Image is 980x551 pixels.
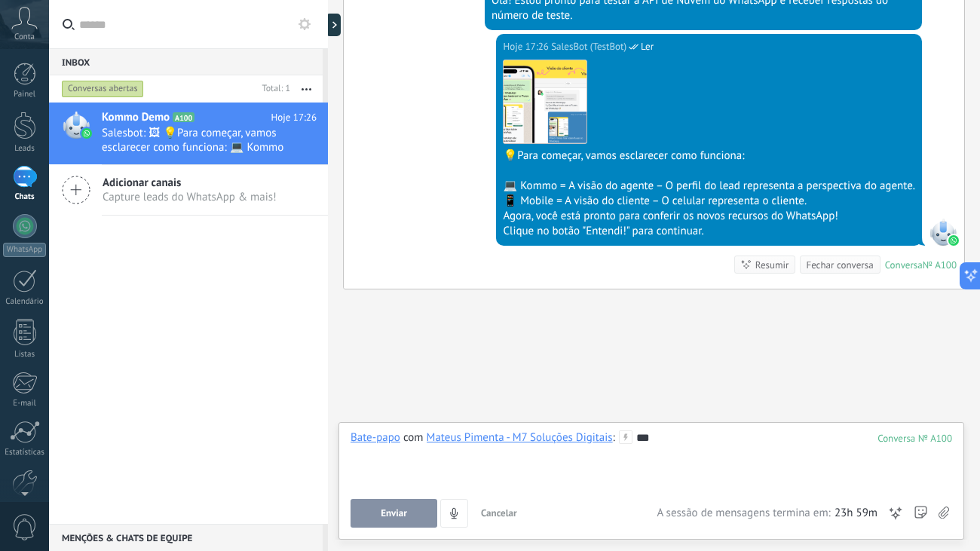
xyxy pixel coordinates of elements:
[381,508,407,519] span: Enviar
[3,90,47,99] div: Painel
[641,39,654,54] span: Ler
[3,399,47,409] div: E-mail
[403,430,424,445] span: com
[835,506,877,521] span: 23h 59m
[290,75,323,103] button: Mais
[923,259,957,271] div: № A100
[503,39,551,54] div: Hoje 17:26
[14,32,35,42] span: Conta
[475,499,523,528] button: Cancelar
[503,148,915,164] div: 💡Para começar, vamos esclarecer como funciona:
[173,112,194,122] span: A100
[503,224,915,239] div: Clique no botão "Entendi!" para continuar.
[877,432,952,445] div: 100
[481,507,517,519] span: Cancelar
[3,448,47,458] div: Estatísticas
[503,209,915,224] div: Agora, você está pronto para conferir os novos recursos do WhatsApp!
[657,506,877,521] div: A sessão de mensagens termina em
[102,126,288,155] span: Salesbot: 🖼 💡Para começar, vamos esclarecer como funciona: 💻 Kommo = A visão do agente – O perfil...
[613,430,615,445] span: :
[806,258,873,272] div: Fechar conversa
[755,258,789,272] div: Resumir
[326,14,341,36] div: Mostrar
[885,259,923,271] div: Conversa
[3,243,46,257] div: WhatsApp
[503,194,915,209] div: 📱 Mobile = A visão do cliente – O celular representa o cliente.
[351,499,437,528] button: Enviar
[504,60,586,143] img: 223-pt.png
[102,110,170,125] span: Kommo Demo
[929,219,957,246] span: SalesBot
[657,506,830,521] span: A sessão de mensagens termina em:
[62,80,144,98] div: Conversas abertas
[103,190,277,204] span: Capture leads do WhatsApp & mais!
[3,192,47,202] div: Chats
[948,235,959,246] img: waba.svg
[49,524,323,551] div: Menções & Chats de equipe
[49,48,323,75] div: Inbox
[427,430,613,444] div: Mateus Pimenta - M7 Soluções Digitais
[3,350,47,360] div: Listas
[551,39,626,54] span: SalesBot (TestBot)
[49,103,328,164] a: Kommo Demo A100 Hoje 17:26 Salesbot: 🖼 💡Para começar, vamos esclarecer como funciona: 💻 Kommo = A...
[103,176,277,190] span: Adicionar canais
[503,179,915,194] div: 💻 Kommo = A visão do agente – O perfil do lead representa a perspectiva do agente.
[81,128,92,139] img: waba.svg
[271,110,317,125] span: Hoje 17:26
[256,81,290,96] div: Total: 1
[3,144,47,154] div: Leads
[3,297,47,307] div: Calendário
